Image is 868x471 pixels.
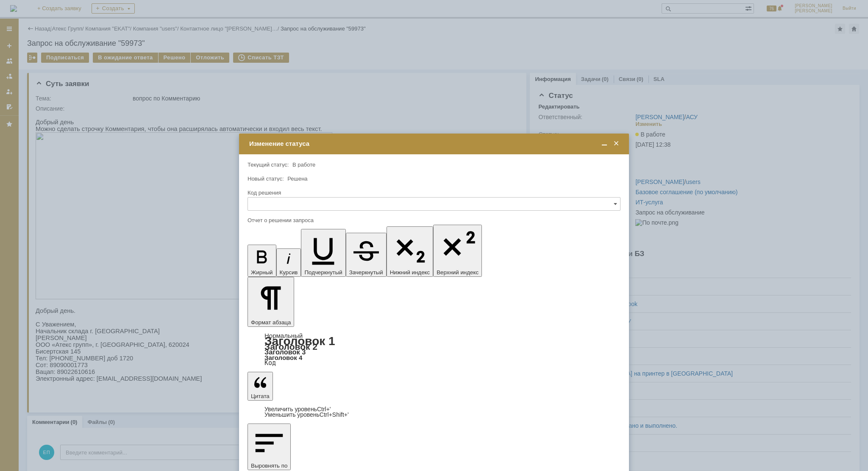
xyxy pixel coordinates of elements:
[251,319,291,326] span: Формат абзаца
[600,140,609,148] span: Свернуть (Ctrl + M)
[437,269,479,276] span: Верхний индекс
[264,334,335,348] a: Заголовок 1
[349,269,383,276] span: Зачеркнутый
[276,248,301,277] button: Курсив
[264,359,276,367] a: Код
[251,269,273,276] span: Жирный
[249,140,620,148] div: Изменение статуса
[264,354,302,361] a: Заголовок 4
[248,162,289,168] label: Текущий статус:
[292,162,315,168] span: В работе
[264,332,303,339] a: Нормальный
[317,406,331,412] span: Ctrl+'
[320,411,349,418] span: Ctrl+Shift+'
[264,406,331,412] a: Increase
[264,342,317,351] a: Заголовок 2
[248,372,273,401] button: Цитата
[390,269,430,276] span: Нижний индекс
[248,245,276,277] button: Жирный
[387,226,434,277] button: Нижний индекс
[433,225,482,277] button: Верхний индекс
[287,176,307,182] span: Решена
[248,333,620,366] div: Формат абзаца
[280,269,298,276] span: Курсив
[612,140,620,148] span: Закрыть
[248,277,294,327] button: Формат абзаца
[346,233,387,277] button: Зачеркнутый
[264,348,306,356] a: Заголовок 3
[248,407,620,418] div: Цитата
[301,229,345,277] button: Подчеркнутый
[248,176,284,182] label: Новый статус:
[248,190,619,195] div: Код решения
[304,269,342,276] span: Подчеркнутый
[248,424,291,470] button: Выровнять по
[251,393,270,399] span: Цитата
[248,217,619,223] div: Отчет о решении запроса
[264,411,349,418] a: Decrease
[251,463,287,469] span: Выровнять по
